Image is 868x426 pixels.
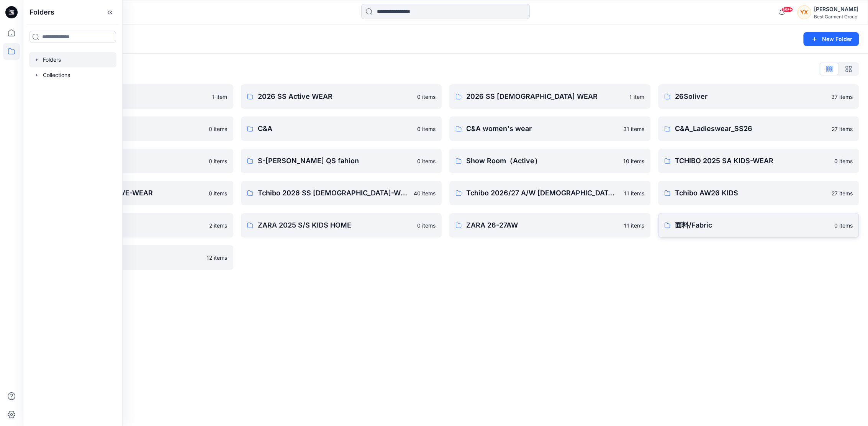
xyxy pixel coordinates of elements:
[258,220,413,231] p: ZARA 2025 S/S KIDS HOME
[658,116,859,141] a: C&A_Ladieswear_SS2627 items
[32,213,233,238] a: Tchibo（ODM）2 items
[781,7,793,13] span: 99+
[32,149,233,173] a: NKD0 items
[417,157,436,165] p: 0 items
[623,125,644,133] p: 31 items
[814,14,858,20] div: Best Garment Group
[449,213,650,238] a: ZARA 26-27AW11 items
[49,188,204,198] p: Tchibo 2026 SS ACTIVE-WEAR
[834,221,853,229] p: 0 items
[449,84,650,109] a: 2026 SS [DEMOGRAPHIC_DATA] WEAR1 item
[258,188,409,198] p: Tchibo 2026 SS [DEMOGRAPHIC_DATA]-WEAR
[466,220,619,231] p: ZARA 26-27AW
[49,123,204,134] p: Block Pattern
[209,157,227,165] p: 0 items
[241,213,442,238] a: ZARA 2025 S/S KIDS HOME0 items
[658,213,859,238] a: 面料/Fabric0 items
[797,5,811,19] div: YX
[675,123,827,134] p: C&A_Ladieswear_SS26
[658,84,859,109] a: 26Soliver37 items
[32,245,233,270] a: [GEOGRAPHIC_DATA]12 items
[803,32,859,46] button: New Folder
[417,221,436,229] p: 0 items
[209,221,227,229] p: 2 items
[209,125,227,133] p: 0 items
[241,181,442,205] a: Tchibo 2026 SS [DEMOGRAPHIC_DATA]-WEAR40 items
[206,254,227,262] p: 12 items
[832,189,853,197] p: 27 items
[241,149,442,173] a: S-[PERSON_NAME] QS fahion0 items
[49,252,202,263] p: [GEOGRAPHIC_DATA]
[629,93,644,101] p: 1 item
[49,220,205,231] p: Tchibo（ODM）
[466,156,619,166] p: Show Room（Active）
[32,181,233,205] a: Tchibo 2026 SS ACTIVE-WEAR0 items
[675,91,827,102] p: 26Soliver
[675,188,827,198] p: Tchibo AW26 KIDS
[209,189,227,197] p: 0 items
[258,156,413,166] p: S-[PERSON_NAME] QS fahion
[417,125,436,133] p: 0 items
[623,157,644,165] p: 10 items
[49,156,204,166] p: NKD
[32,116,233,141] a: Block Pattern0 items
[466,123,619,134] p: C&A women's wear
[834,157,853,165] p: 0 items
[624,189,644,197] p: 11 items
[417,93,436,101] p: 0 items
[658,149,859,173] a: TCHIBO 2025 SA KIDS-WEAR0 items
[675,156,830,166] p: TCHIBO 2025 SA KIDS-WEAR
[449,116,650,141] a: C&A women's wear31 items
[241,116,442,141] a: C&A0 items
[212,93,227,101] p: 1 item
[258,123,413,134] p: C&A
[658,181,859,205] a: Tchibo AW26 KIDS27 items
[832,125,853,133] p: 27 items
[49,91,208,102] p: 2026 Kid （ZARA）
[624,221,644,229] p: 11 items
[449,181,650,205] a: Tchibo 2026/27 A/W [DEMOGRAPHIC_DATA]-WEAR11 items
[466,188,619,198] p: Tchibo 2026/27 A/W [DEMOGRAPHIC_DATA]-WEAR
[414,189,436,197] p: 40 items
[675,220,830,231] p: 面料/Fabric
[814,5,858,14] div: [PERSON_NAME]
[449,149,650,173] a: Show Room（Active）10 items
[466,91,625,102] p: 2026 SS [DEMOGRAPHIC_DATA] WEAR
[258,91,413,102] p: 2026 SS Active WEAR
[32,84,233,109] a: 2026 Kid （ZARA）1 item
[241,84,442,109] a: 2026 SS Active WEAR0 items
[831,93,853,101] p: 37 items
